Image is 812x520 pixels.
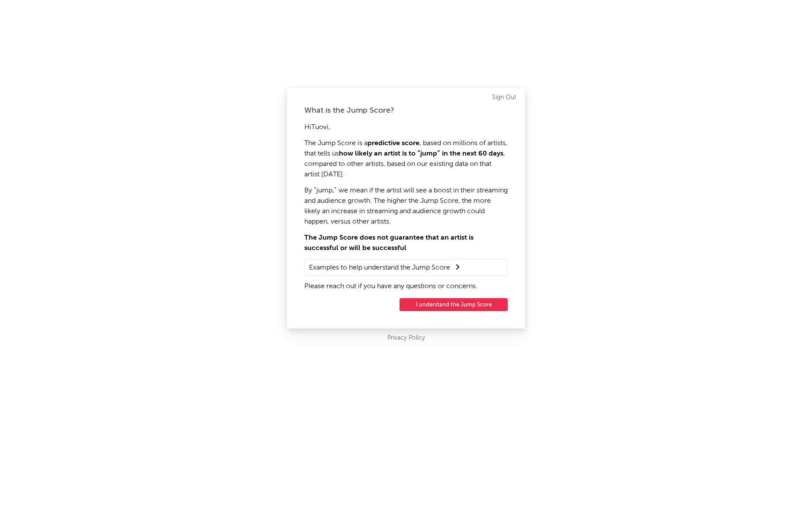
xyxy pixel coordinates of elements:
p: By “jump,” we mean if the artist will see a boost in their streaming and audience growth. The hig... [304,185,508,227]
a: Sign Out [492,92,516,103]
p: Hi Tuovi , [304,122,508,133]
strong: The Jump Score does not guarantee that an artist is successful or will be successful [304,234,474,252]
strong: predictive score [367,140,419,147]
p: Please reach out if you have any questions or concerns. [304,281,508,292]
div: What is the Jump Score? [304,105,508,116]
strong: how likely an artist is to “jump” in the next 60 days [339,150,503,157]
summary: Examples to help understand the Jump Score [309,262,503,273]
p: The Jump Score is a , based on millions of artists, that tells us , compared to other artists, ba... [304,138,508,180]
a: Privacy Policy [387,333,425,344]
button: I understand the Jump Score [400,298,508,311]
